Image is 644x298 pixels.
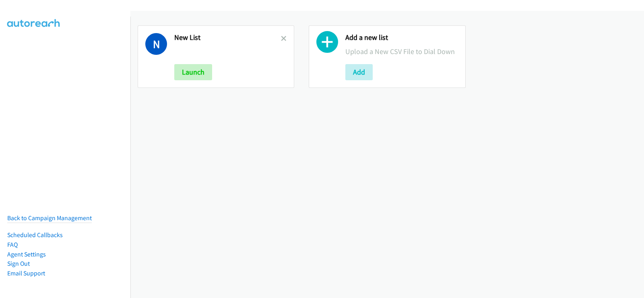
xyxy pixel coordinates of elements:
a: Back to Campaign Management [7,214,92,222]
a: Email Support [7,269,45,277]
button: Add [345,64,373,80]
p: Upload a New CSV File to Dial Down [345,46,458,57]
a: Scheduled Callbacks [7,231,63,239]
a: Sign Out [7,260,30,267]
button: Launch [174,64,212,80]
a: Agent Settings [7,250,46,258]
h1: N [145,33,167,55]
h2: Add a new list [345,33,458,42]
h2: New List [174,33,281,42]
a: FAQ [7,241,18,248]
